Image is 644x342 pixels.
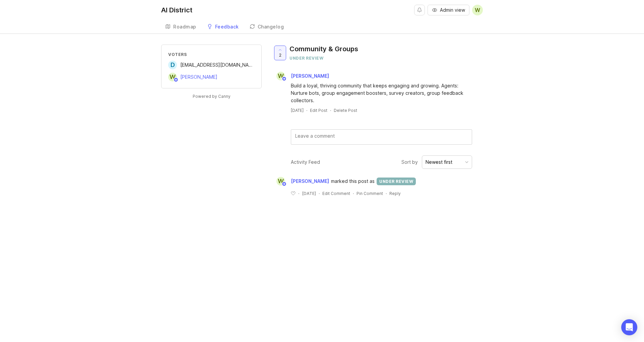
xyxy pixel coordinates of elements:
[168,73,177,81] div: W
[174,77,179,82] img: member badge
[472,5,483,15] button: W
[414,5,425,15] button: Notifications
[282,76,287,81] img: member badge
[386,191,387,196] div: ·
[334,108,357,113] div: Delete Post
[475,6,480,14] span: W
[276,177,285,186] div: W
[180,74,217,80] span: [PERSON_NAME]
[258,24,284,29] div: Changelog
[357,191,383,196] div: Pin Comment
[353,191,354,196] div: ·
[428,5,469,15] button: Admin view
[322,191,350,196] div: Edit Comment
[272,72,334,80] a: W[PERSON_NAME]
[426,158,452,166] div: Newest first
[330,108,331,113] div: ·
[377,178,416,185] div: under review
[389,191,401,196] div: Reply
[291,178,329,185] span: [PERSON_NAME]
[168,61,177,69] div: d
[282,182,287,187] img: member badge
[272,177,331,186] a: W[PERSON_NAME]
[168,73,217,81] a: W[PERSON_NAME]
[621,319,637,335] div: Open Intercom Messenger
[310,108,327,113] div: Edit Post
[289,55,358,61] div: under review
[440,7,465,13] span: Admin view
[298,191,299,196] div: ·
[319,191,320,196] div: ·
[203,20,243,34] a: Feedback
[168,52,255,57] div: Voters
[246,20,288,34] a: Changelog
[168,61,255,69] a: d[EMAIL_ADDRESS][DOMAIN_NAME]
[276,72,285,80] div: W
[291,82,472,104] div: Build a loyal, thriving community that keeps engaging and growing. Agents: Nurture bots, group en...
[291,158,320,166] div: Activity Feed
[161,20,200,34] a: Roadmap
[289,44,358,54] div: Community & Groups
[161,7,192,13] div: AI District
[274,46,286,60] button: 2
[173,24,196,29] div: Roadmap
[215,24,239,29] div: Feedback
[291,108,304,113] a: [DATE]
[302,191,316,196] span: [DATE]
[331,178,375,185] span: marked this post as
[401,158,418,166] span: Sort by
[306,108,307,113] div: ·
[192,92,232,100] a: Powered by Canny
[180,62,257,68] span: [EMAIL_ADDRESS][DOMAIN_NAME]
[291,73,329,79] span: [PERSON_NAME]
[279,52,281,58] span: 2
